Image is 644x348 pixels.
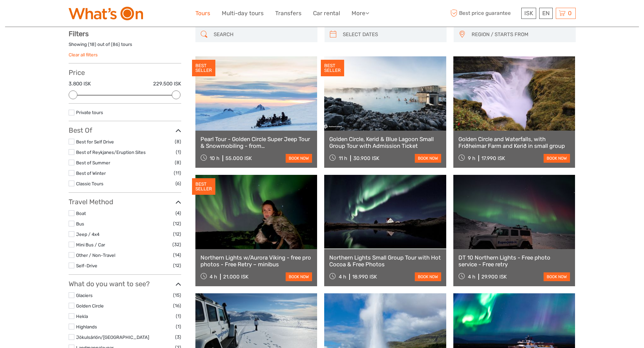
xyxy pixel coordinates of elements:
[173,291,181,299] span: (15)
[339,274,346,280] span: 4 h
[539,8,553,19] div: EN
[352,274,377,280] div: 18.990 ISK
[321,60,344,77] div: BEST SELLER
[69,198,181,206] h3: Travel Method
[210,274,217,280] span: 4 h
[469,29,572,40] button: REGION / STARTS FROM
[458,254,570,268] a: DT 10 Northern Lights - Free photo service - Free retry
[524,10,533,17] span: ISK
[173,230,181,238] span: (12)
[329,254,441,268] a: Northern Lights Small Group Tour with Hot Cocoa & Free Photos
[211,29,314,41] input: SEARCH
[481,274,507,280] div: 29.900 ISK
[176,148,181,156] span: (1)
[415,272,441,281] a: book now
[223,274,248,280] div: 21.000 ISK
[69,41,181,52] div: Showing ( ) out of ( ) tours
[544,154,570,163] a: book now
[468,274,475,280] span: 4 h
[286,154,312,163] a: book now
[76,181,103,186] a: Classic Tours
[176,312,181,320] span: (1)
[481,155,505,161] div: 17.990 ISK
[173,302,181,310] span: (16)
[113,41,118,48] label: 86
[174,169,181,177] span: (11)
[172,241,181,248] span: (32)
[76,303,104,309] a: Golden Circle
[69,280,181,288] h3: What do you want to see?
[175,138,181,145] span: (8)
[340,29,443,41] input: SELECT DATES
[76,139,114,144] a: Best for Self Drive
[69,126,181,134] h3: Best Of
[222,8,264,18] a: Multi-day tours
[200,136,312,150] a: Pearl Tour - Golden Circle Super Jeep Tour & Snowmobiling - from [GEOGRAPHIC_DATA]
[90,41,95,48] label: 18
[313,8,340,18] a: Car rental
[415,154,441,163] a: book now
[225,155,252,161] div: 55.000 ISK
[69,7,143,20] img: What's On
[76,160,110,165] a: Best of Summer
[76,150,146,155] a: Best of Reykjanes/Eruption Sites
[76,252,115,258] a: Other / Non-Travel
[449,8,520,19] span: Best price guarantee
[339,155,347,161] span: 11 h
[210,155,219,161] span: 10 h
[173,262,181,269] span: (12)
[192,60,215,77] div: BEST SELLER
[353,155,379,161] div: 30.900 ISK
[76,293,93,298] a: Glaciers
[175,159,181,166] span: (8)
[69,80,91,87] label: 3.800 ISK
[173,251,181,259] span: (14)
[76,314,88,319] a: Hekla
[69,30,89,38] strong: Filters
[76,170,106,176] a: Best of Winter
[76,263,97,268] a: Self-Drive
[69,69,181,77] h3: Price
[69,52,98,57] a: Clear all filters
[175,333,181,341] span: (3)
[76,221,84,226] a: Bus
[458,136,570,150] a: Golden Circle and Waterfalls, with Friðheimar Farm and Kerið in small group
[352,8,369,18] a: More
[76,110,103,115] a: Private tours
[468,155,475,161] span: 9 h
[200,254,312,268] a: Northern Lights w/Aurora Viking - free pro photos - Free Retry – minibus
[76,211,86,216] a: Boat
[567,10,573,17] span: 0
[275,8,302,18] a: Transfers
[544,272,570,281] a: book now
[153,80,181,87] label: 229.500 ISK
[76,242,105,247] a: Mini Bus / Car
[176,323,181,330] span: (1)
[329,136,441,150] a: Golden Circle, Kerid & Blue Lagoon Small Group Tour with Admission Ticket
[76,334,149,340] a: Jökulsárlón/[GEOGRAPHIC_DATA]
[286,272,312,281] a: book now
[195,8,210,18] a: Tours
[192,178,215,195] div: BEST SELLER
[175,209,181,217] span: (4)
[173,220,181,227] span: (12)
[76,324,97,329] a: Highlands
[175,180,181,187] span: (6)
[76,232,99,237] a: Jeep / 4x4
